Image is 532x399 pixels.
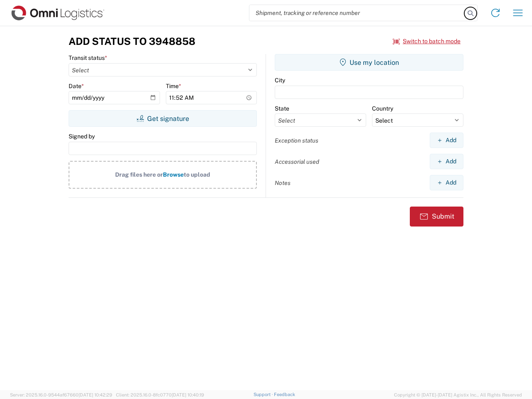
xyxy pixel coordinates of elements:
[275,105,289,112] label: State
[430,154,463,169] button: Add
[166,82,181,90] label: Time
[163,171,184,178] span: Browse
[254,392,274,397] a: Support
[115,171,163,178] span: Drag files here or
[410,207,463,227] button: Submit
[275,54,463,71] button: Use my location
[69,133,95,140] label: Signed by
[430,175,463,190] button: Add
[393,34,461,48] button: Switch to batch mode
[249,5,465,21] input: Shipment, tracking or reference number
[69,82,84,90] label: Date
[430,133,463,148] button: Add
[275,158,319,165] label: Accessorial used
[10,392,112,397] span: Server: 2025.16.0-9544af67660
[184,171,210,178] span: to upload
[172,392,204,397] span: [DATE] 10:40:19
[372,105,393,112] label: Country
[69,110,257,127] button: Get signature
[274,392,295,397] a: Feedback
[69,35,195,47] h3: Add Status to 3948858
[394,391,522,399] span: Copyright © [DATE]-[DATE] Agistix Inc., All Rights Reserved
[275,179,291,187] label: Notes
[79,392,112,397] span: [DATE] 10:42:29
[275,76,285,84] label: City
[275,137,318,144] label: Exception status
[116,392,204,397] span: Client: 2025.16.0-8fc0770
[69,54,107,62] label: Transit status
